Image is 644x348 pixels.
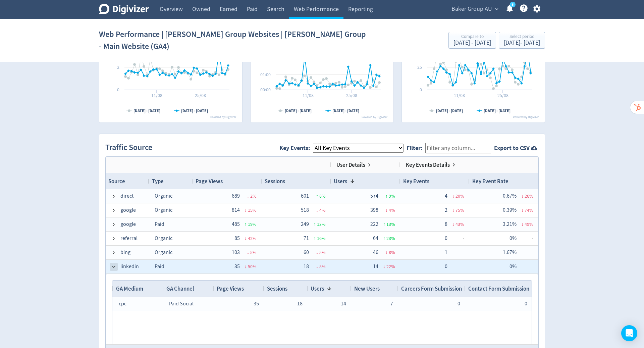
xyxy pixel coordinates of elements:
span: 5 % [319,263,326,269]
span: ↓ [245,263,247,269]
span: 50 % [248,263,257,269]
span: Organic [155,193,172,199]
span: 22 % [386,263,395,269]
text: Powered by Digivizer [362,115,388,119]
input: Filter any column... [425,143,491,153]
span: 20 % [455,193,464,199]
div: [DATE] - [DATE] [453,40,491,46]
span: - [447,232,464,245]
span: 574 [370,193,378,199]
span: cpc [119,300,126,307]
h2: Traffic Source [105,142,155,153]
span: ↓ [247,249,249,255]
span: 74 % [525,207,533,213]
span: 518 [301,207,309,213]
button: Baker Group AU [449,4,500,14]
span: 2 % [250,193,257,199]
span: 398 [370,207,378,213]
span: 85 [234,235,240,242]
div: Compare to [453,34,491,40]
span: 4 % [389,207,395,213]
span: 19 % [248,221,257,227]
span: 42 % [248,235,257,241]
span: Contact Form Submission [468,285,529,292]
span: 16 % [317,235,326,241]
span: 0 [458,300,460,307]
div: Open Intercom Messenger [621,325,637,341]
span: - [517,232,533,245]
span: Sessions [265,178,285,185]
text: [DATE] - [DATE] [181,108,208,113]
span: 0% [509,235,517,242]
span: ↑ [314,235,316,241]
span: 4 [445,193,447,199]
span: ↑ [385,193,388,199]
span: Paid [155,263,164,270]
div: Select period [504,34,540,40]
span: 0 [445,263,447,270]
span: 18 [304,263,309,270]
span: 0 [445,235,447,242]
span: bing [120,246,130,259]
text: [DATE] - [DATE] [133,108,160,113]
text: 00:00 [260,87,271,93]
span: 0.67% [503,193,517,199]
span: ↓ [452,193,454,199]
span: 43 % [455,221,464,227]
span: 60 [304,249,309,256]
span: 4 % [319,207,326,213]
span: 814 [232,207,240,213]
span: GA Channel [166,285,194,292]
text: [DATE] - [DATE] [285,108,312,113]
span: 64 [373,235,378,242]
span: ↑ [316,193,318,199]
span: ↑ [245,221,247,227]
span: ↓ [316,263,318,269]
text: 0 [420,87,422,93]
span: ↓ [245,207,247,213]
span: Page Views [217,285,244,292]
span: ↓ [521,193,524,199]
span: ↓ [385,207,388,213]
span: Key Event Rate [472,178,508,185]
button: Select period[DATE]- [DATE] [499,32,545,49]
span: Paid [155,221,164,228]
label: Filter: [407,144,425,152]
span: ↓ [385,249,388,255]
text: [DATE] - [DATE] [332,108,359,113]
span: Users [311,285,324,292]
span: Type [152,178,164,185]
span: 3.21% [503,221,517,228]
span: 249 [301,221,309,228]
span: - [517,246,533,259]
span: 75 % [455,207,464,213]
span: ↓ [247,193,249,199]
span: Paid Social [169,300,194,307]
text: [DATE] - [DATE] [436,108,463,113]
span: ↑ [383,221,385,227]
text: Powered by Digivizer [210,115,236,119]
a: 5 [510,2,516,7]
span: Careers Form Submission [401,285,462,292]
span: direct [120,190,133,203]
span: ↓ [521,221,524,227]
span: 14 [373,263,378,270]
span: ↓ [316,207,318,213]
span: ↓ [452,207,454,213]
span: Baker Group AU [451,4,492,14]
span: 46 [373,249,378,256]
button: Compare to[DATE] - [DATE] [448,32,496,49]
span: 13 % [386,221,395,227]
span: 485 [232,221,240,228]
span: 35 [234,263,240,270]
text: 01:00 [260,71,271,78]
span: 8 % [319,193,326,199]
span: 13 % [317,221,326,227]
span: Key Events [403,178,429,185]
span: 1 [445,249,447,256]
span: 14 [341,300,346,307]
span: 5 % [250,249,257,255]
span: Organic [155,249,172,256]
text: 0 [117,87,119,93]
span: 18 [297,300,303,307]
